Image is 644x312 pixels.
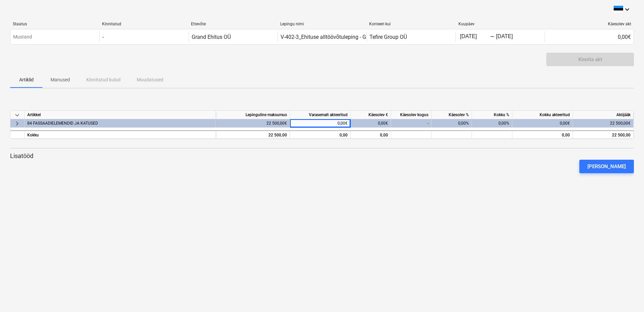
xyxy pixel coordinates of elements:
[27,119,213,128] div: 84 FASSAADIELEMENDID JA KATUSED
[191,22,275,26] div: Ettevõte
[547,22,631,26] div: Käesolev akt
[192,34,231,40] div: Grand Ehitus OÜ
[573,111,634,119] div: Aktijääk
[13,111,21,119] span: keyboard_arrow_down
[10,152,634,160] p: Lisatööd
[216,111,290,119] div: Lepinguline maksumus
[13,119,21,127] span: keyboard_arrow_right
[369,22,453,26] div: Konteeri kui
[51,76,70,83] p: Manused
[216,119,290,128] div: 22 500,00€
[391,111,431,119] div: Käesolev kogus
[391,119,431,128] div: -
[512,130,573,139] div: 0,00
[576,131,631,139] div: 22 500,00
[290,111,351,119] div: Varasemalt akteeritud
[102,22,186,26] div: Kinnitatud
[573,119,634,128] div: 22 500,00€
[431,119,472,128] div: 0,00%
[431,111,472,119] div: Käesolev %
[280,22,364,26] div: Lepingu nimi
[494,32,526,42] input: Lõpp
[293,131,348,139] div: 0,00
[623,5,631,14] i: keyboard_arrow_down
[512,111,573,119] div: Kokku akteeritud
[545,31,634,42] div: 0,00€
[472,119,512,128] div: 0,00%
[13,22,97,26] div: Staatus
[13,33,32,41] p: Mustand
[587,162,626,171] div: [PERSON_NAME]
[369,34,407,40] div: Tefire Group OÜ
[102,34,104,40] div: -
[512,119,573,128] div: 0,00€
[458,22,542,26] div: Kuupäev
[472,111,512,119] div: Kokku %
[579,160,634,173] button: [PERSON_NAME]
[281,34,448,40] div: V-402-3_Ehituse alltöövõtuleping - GE2507AL-08-Tefire Group OÜ.asice
[18,76,34,83] p: Artiklid
[25,130,216,139] div: Kokku
[490,35,494,39] div: -
[458,32,490,42] input: Algus
[351,111,391,119] div: Käesolev €
[351,119,391,128] div: 0,00€
[25,111,216,119] div: Artikkel
[290,119,351,128] div: 0,00€
[351,130,391,139] div: 0,00
[219,131,287,139] div: 22 500,00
